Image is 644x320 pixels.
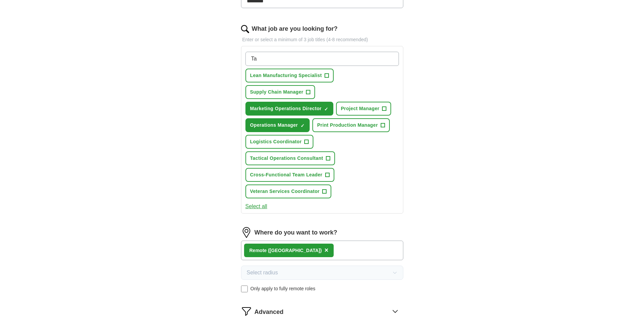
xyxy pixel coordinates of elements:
[255,307,284,317] span: Advanced
[317,122,378,129] span: Print Production Manager
[241,227,252,238] img: location.png
[245,85,315,99] button: Supply Chain Manager
[341,105,379,112] span: Project Manager
[301,123,305,128] span: ✓
[245,118,310,132] button: Operations Manager✓
[241,306,252,317] img: filter
[250,171,323,178] span: Cross-Functional Team Leader
[250,122,298,129] span: Operations Manager
[250,72,322,79] span: Lean Manufacturing Specialist
[250,105,322,112] span: Marketing Operations Director
[247,269,278,277] span: Select radius
[324,106,328,112] span: ✓
[250,89,304,96] span: Supply Chain Manager
[336,102,391,116] button: Project Manager
[241,25,249,33] img: search.png
[245,102,334,116] button: Marketing Operations Director✓
[250,155,323,162] span: Tactical Operations Consultant
[245,184,332,198] button: Veteran Services Coordinator
[250,138,302,145] span: Logistics Coordinator
[245,52,399,66] input: Type a job title and press enter
[245,168,334,182] button: Cross-Functional Team Leader
[241,286,248,292] input: Only apply to fully remote roles
[249,247,322,254] div: Remote ([GEOGRAPHIC_DATA])
[251,285,315,292] span: Only apply to fully remote roles
[325,245,329,255] button: ×
[252,24,338,33] label: What job are you looking for?
[312,118,390,132] button: Print Production Manager
[241,36,403,43] p: Enter or select a minimum of 3 job titles (4-8 recommended)
[245,151,335,165] button: Tactical Operations Consultant
[250,188,320,195] span: Veteran Services Coordinator
[245,69,334,82] button: Lean Manufacturing Specialist
[241,266,403,280] button: Select radius
[325,246,329,254] span: ×
[255,228,337,237] label: Where do you want to work?
[245,135,314,149] button: Logistics Coordinator
[245,202,267,211] button: Select all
